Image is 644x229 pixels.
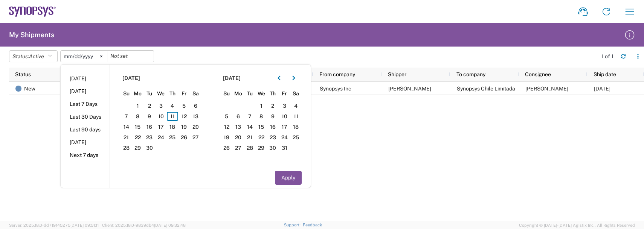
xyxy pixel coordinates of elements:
[244,143,256,152] span: 28
[132,122,144,131] span: 15
[290,90,302,97] span: Sa
[255,122,267,131] span: 15
[143,90,155,97] span: Tu
[601,53,615,60] div: 1 of 1
[244,133,256,142] span: 21
[255,143,267,152] span: 29
[519,222,635,229] span: Copyright © [DATE]-[DATE] Agistix Inc., All Rights Reserved
[388,86,431,92] span: Jessi Smith
[303,223,322,227] a: Feedback
[132,101,144,110] span: 1
[15,71,31,77] span: Status
[167,122,179,131] span: 18
[178,101,190,110] span: 5
[178,122,190,131] span: 19
[178,133,190,142] span: 26
[388,71,406,77] span: Shipper
[132,143,144,152] span: 29
[221,112,233,121] span: 5
[290,112,302,121] span: 11
[132,133,144,142] span: 22
[143,112,155,121] span: 9
[155,133,167,142] span: 24
[267,90,279,97] span: Th
[221,90,233,97] span: Su
[107,51,154,62] input: Not set
[244,90,256,97] span: Tu
[102,223,186,227] span: Client: 2025.18.0-9839db4
[255,133,267,142] span: 22
[279,90,290,97] span: Fr
[9,223,99,227] span: Server: 2025.18.0-dd719145275
[61,98,110,110] li: Last 7 Days
[143,101,155,110] span: 2
[319,71,355,77] span: From company
[267,143,279,152] span: 30
[594,86,610,92] span: 09/11/2025
[279,112,290,121] span: 10
[221,143,233,152] span: 26
[155,90,167,97] span: We
[457,86,515,92] span: Synopsys Chile Limitada
[61,51,107,62] input: Not set
[244,122,256,131] span: 14
[232,112,244,121] span: 6
[232,143,244,152] span: 27
[167,133,179,142] span: 25
[121,122,132,131] span: 14
[61,85,110,98] li: [DATE]
[279,133,290,142] span: 24
[190,101,201,110] span: 6
[155,112,167,121] span: 10
[232,122,244,131] span: 13
[178,90,190,97] span: Fr
[456,71,485,77] span: To company
[279,101,290,110] span: 3
[9,50,58,62] button: Status:Active
[255,90,267,97] span: We
[525,71,551,77] span: Consignee
[121,133,132,142] span: 21
[24,82,35,95] span: New
[190,133,201,142] span: 27
[178,112,190,121] span: 12
[155,101,167,110] span: 3
[290,101,302,110] span: 4
[167,90,179,97] span: Th
[154,223,186,227] span: [DATE] 09:32:48
[122,75,140,81] span: [DATE]
[320,86,351,92] span: Synopsys Inc
[244,112,256,121] span: 7
[132,112,144,121] span: 8
[594,71,616,77] span: Ship date
[29,53,44,59] span: Active
[290,122,302,131] span: 18
[221,122,233,131] span: 12
[267,133,279,142] span: 23
[61,149,110,161] li: Next 7 days
[232,133,244,142] span: 20
[284,223,303,227] a: Support
[167,101,179,110] span: 4
[61,136,110,149] li: [DATE]
[223,75,241,81] span: [DATE]
[267,101,279,110] span: 2
[61,72,110,85] li: [DATE]
[143,133,155,142] span: 23
[190,112,201,121] span: 13
[121,112,132,121] span: 7
[290,133,302,142] span: 25
[132,90,144,97] span: Mo
[267,112,279,121] span: 9
[279,143,290,152] span: 31
[143,143,155,152] span: 30
[221,133,233,142] span: 19
[9,30,54,39] h2: My Shipments
[255,101,267,110] span: 1
[525,86,568,92] span: Paulina Montero
[167,112,179,121] span: 11
[190,122,201,131] span: 20
[267,122,279,131] span: 16
[255,112,267,121] span: 8
[275,171,302,185] button: Apply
